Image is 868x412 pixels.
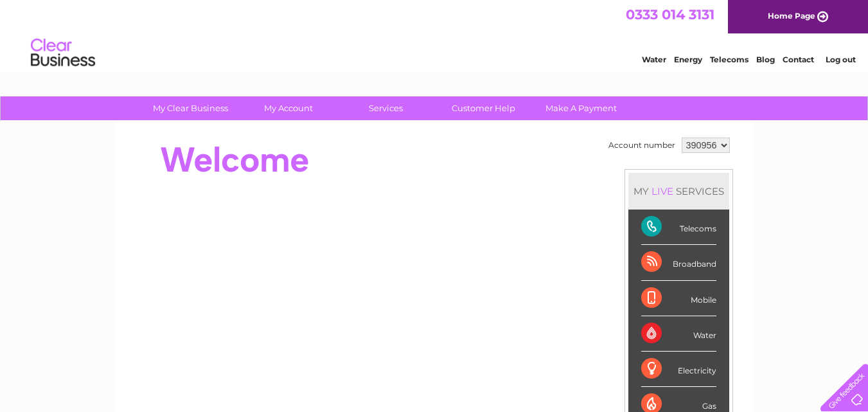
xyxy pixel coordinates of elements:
a: My Account [235,96,341,120]
div: Telecoms [641,210,716,245]
div: Electricity [641,352,716,387]
div: Clear Business is a trading name of Verastar Limited (registered in [GEOGRAPHIC_DATA] No. 3667643... [131,7,738,62]
a: Blog [756,55,775,64]
div: Water [641,316,716,352]
a: 0333 014 3131 [626,6,714,22]
div: MY SERVICES [628,173,729,210]
img: logo.png [30,33,96,73]
a: Energy [674,55,702,64]
a: Telecoms [710,55,748,64]
div: Broadband [641,245,716,280]
a: Make A Payment [528,96,634,120]
div: Mobile [641,281,716,316]
td: Account number [605,134,678,156]
a: My Clear Business [137,96,244,120]
a: Log out [826,55,856,64]
a: Contact [783,55,814,64]
a: Water [642,55,666,64]
a: Services [333,96,439,120]
a: Customer Help [430,96,536,120]
div: LIVE [649,185,676,197]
